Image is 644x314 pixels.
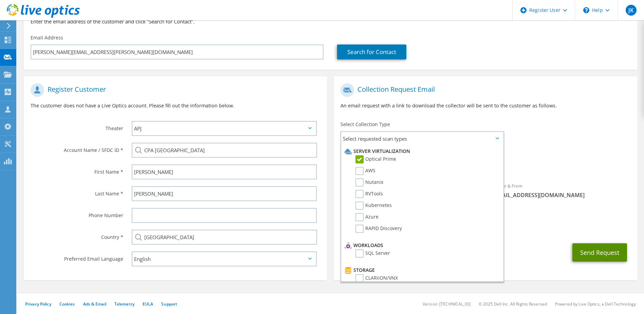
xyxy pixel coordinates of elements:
label: RAPID Discovery [355,225,402,233]
div: CC & Reply To [334,213,637,237]
div: To [334,179,485,210]
a: Ads & Email [83,301,106,307]
label: Optical Prime [355,155,396,163]
h3: Enter the email address of the customer and click “Search for Contact”. [31,18,630,25]
p: The customer does not have a Live Optics account. Please fill out the information below. [31,102,320,109]
a: Search for Contact [337,45,406,59]
label: Select Collection Type [341,121,390,128]
span: JK [626,5,637,16]
li: Workloads [343,241,499,249]
a: Privacy Policy [25,301,51,307]
p: An email request with a link to download the collector will be sent to the customer as follows. [341,102,630,109]
label: Country * [31,230,123,241]
button: Send Request [572,243,627,262]
span: [EMAIL_ADDRESS][DOMAIN_NAME] [492,191,630,199]
label: SQL Server [355,249,390,258]
label: Phone Number [31,208,123,219]
div: Sender & From [485,179,637,202]
li: © 2025 Dell Inc. All Rights Reserved [479,301,547,307]
div: Requested Collections [334,148,637,175]
label: Last Name * [31,186,123,197]
li: Storage [343,266,499,274]
label: RVTools [355,190,383,198]
label: Account Name / SFDC ID * [31,143,123,154]
label: Kubernetes [355,202,392,210]
span: Select requested scan types [341,132,503,145]
label: Nutanix [355,178,383,187]
a: Cookies [59,301,75,307]
li: Server Virtualization [343,147,499,155]
li: Powered by Live Optics, a Dell Technology [555,301,636,307]
a: EULA [143,301,153,307]
label: CLARiiON/VNX [355,274,398,282]
h1: Register Customer [31,83,317,97]
li: Version: [TECHNICAL_ID] [423,301,471,307]
a: Telemetry [114,301,134,307]
label: Preferred Email Language [31,251,123,262]
label: Theater [31,121,123,132]
label: Azure [355,213,379,221]
svg: \n [583,7,589,13]
label: AWS [355,167,375,175]
h1: Collection Request Email [341,83,627,97]
label: Email Address [31,34,63,41]
a: Support [161,301,177,307]
label: First Name * [31,164,123,175]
